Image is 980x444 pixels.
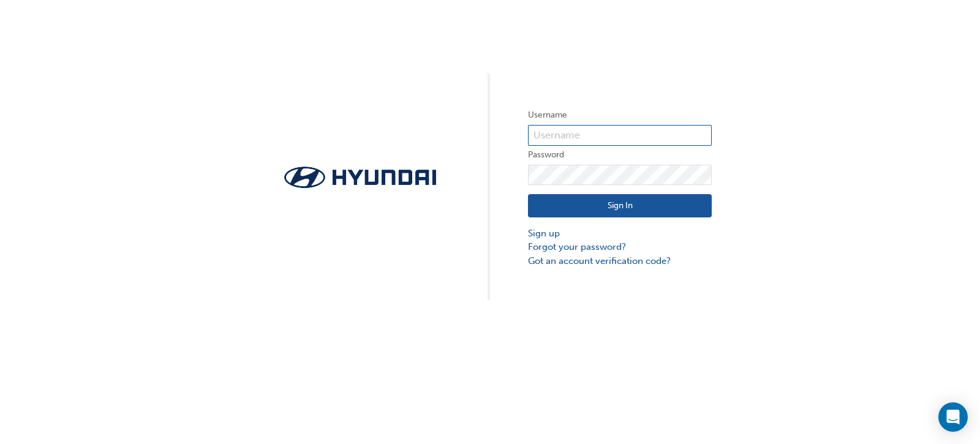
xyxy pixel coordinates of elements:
[268,163,452,192] img: Trak
[938,402,968,432] div: Open Intercom Messenger
[528,254,712,268] a: Got an account verification code?
[528,240,712,254] a: Forgot your password?
[528,227,712,241] a: Sign up
[528,125,712,146] input: Username
[528,194,712,217] button: Sign In
[528,108,712,122] label: Username
[528,148,712,162] label: Password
